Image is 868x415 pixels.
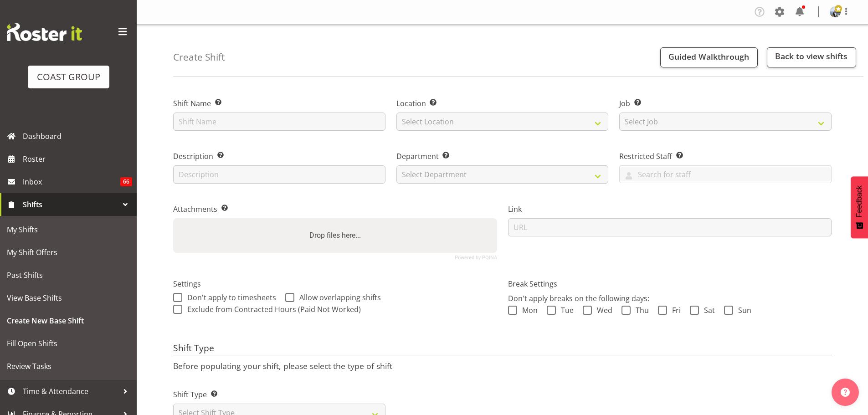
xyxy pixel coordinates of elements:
label: Job [619,98,832,109]
input: URL [508,218,832,236]
input: Search for staff [620,167,831,181]
span: Allow overlapping shifts [294,293,381,302]
span: Shifts [23,198,118,211]
h4: Shift Type [173,343,832,356]
a: Powered by PQINA [455,256,497,260]
span: Guided Walkthrough [668,51,749,62]
span: Mon [517,306,538,315]
span: Roster [23,152,132,166]
label: Attachments [173,204,497,215]
span: 66 [120,177,132,186]
input: Shift Name [173,113,385,131]
img: Rosterit website logo [7,23,82,41]
span: Exclude from Contracted Hours (Paid Not Worked) [187,304,361,314]
p: Before populating your shift, please select the type of shift [173,361,832,371]
span: Feedback [855,185,863,217]
a: Create New Base Shift [2,309,134,332]
label: Drop files here... [306,226,365,245]
div: COAST GROUP [37,70,100,84]
span: Inbox [23,175,120,189]
span: Fri [667,306,681,315]
span: Dashboard [23,129,132,143]
span: Thu [631,306,649,315]
img: brittany-taylorf7b938a58e78977fad4baecaf99ae47c.png [830,6,841,17]
span: Sat [699,306,715,315]
a: Back to view shifts [767,47,856,67]
span: Sun [733,306,751,315]
button: Feedback - Show survey [851,176,868,238]
label: Restricted Staff [619,151,832,162]
label: Department [396,151,609,162]
a: Past Shifts [2,264,134,287]
label: Location [396,98,609,109]
button: Guided Walkthrough [660,47,758,67]
label: Settings [173,278,497,289]
p: Don't apply breaks on the following days: [508,293,832,304]
span: View Base Shifts [7,291,130,305]
span: Past Shifts [7,268,130,282]
span: Fill Open Shifts [7,337,130,350]
span: Time & Attendance [23,384,118,398]
span: Create New Base Shift [7,314,130,328]
a: Review Tasks [2,355,134,378]
label: Description [173,151,385,162]
span: Tue [556,306,574,315]
a: Fill Open Shifts [2,332,134,355]
span: My Shift Offers [7,246,130,259]
span: Don't apply to timesheets [182,293,276,302]
span: Wed [592,306,612,315]
label: Shift Name [173,98,385,109]
input: Description [173,165,385,184]
span: Review Tasks [7,359,130,373]
label: Shift Type [173,389,385,400]
label: Break Settings [508,278,832,289]
a: My Shifts [2,218,134,241]
img: help-xxl-2.png [841,388,850,397]
a: View Base Shifts [2,287,134,309]
a: My Shift Offers [2,241,134,264]
label: Link [508,204,832,215]
span: My Shifts [7,223,130,236]
h4: Create Shift [173,52,225,62]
